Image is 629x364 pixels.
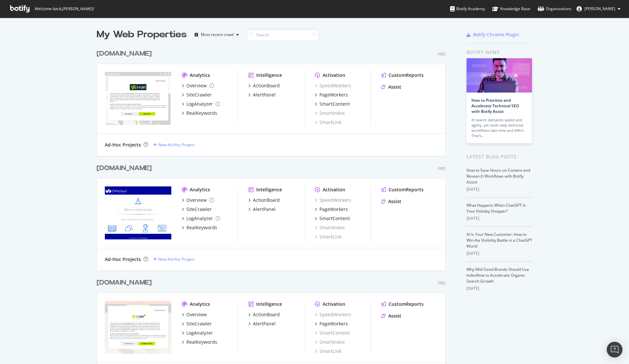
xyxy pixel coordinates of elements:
[182,110,217,116] a: RealKeywords
[105,72,171,125] img: i-run.es
[186,110,217,116] div: RealKeywords
[190,301,210,307] div: Analytics
[388,198,401,205] div: Assist
[467,286,532,291] div: [DATE]
[323,72,345,78] div: Activation
[467,31,519,38] a: Botify Chrome Plugin
[323,301,345,307] div: Activation
[253,311,280,318] div: ActionBoard
[467,216,532,221] div: [DATE]
[105,142,141,148] div: Ad-Hoc Projects
[315,321,348,327] a: PageWorkers
[97,49,154,59] a: [DOMAIN_NAME]
[186,311,207,318] div: Overview
[315,197,351,203] a: SpeedWorkers
[467,153,532,160] div: Latest Blog Posts
[467,202,526,214] a: What Happens When ChatGPT Is Your Holiday Shopper?
[182,82,214,89] a: Overview
[105,256,141,263] div: Ad-Hoc Projects
[315,101,350,107] a: SmartContent
[315,234,341,240] a: SmartLink
[190,72,210,78] div: Analytics
[323,186,345,193] div: Activation
[253,92,276,98] div: AlertPanel
[97,28,187,41] div: My Web Properties
[381,313,401,319] a: Assist
[105,186,171,239] img: i-run.at
[182,215,220,222] a: LogAnalyzer
[538,6,571,12] div: Organizations
[381,186,424,193] a: CustomReports
[381,84,401,90] a: Assist
[186,197,207,203] div: Overview
[186,92,212,98] div: SiteCrawler
[381,198,401,205] a: Assist
[256,301,282,307] div: Intelligence
[182,330,213,336] a: LogAnalyzer
[315,110,345,116] a: SmartIndex
[467,267,529,284] a: Why Mid-Sized Brands Should Use IndexNow to Accelerate Organic Search Growth
[438,166,446,171] div: Pro
[182,206,212,213] a: SiteCrawler
[253,206,276,213] div: AlertPanel
[381,301,424,307] a: CustomReports
[186,339,217,345] div: RealKeywords
[492,6,530,12] div: Knowledge Base
[473,31,519,38] div: Botify Chrome Plugin
[438,51,446,57] div: Pro
[315,224,345,231] div: SmartIndex
[388,84,401,90] div: Assist
[584,6,615,11] span: joanna duchesne
[315,206,348,213] a: PageWorkers
[389,72,424,78] div: CustomReports
[450,6,485,12] div: Botify Academy
[253,321,276,327] div: AlertPanel
[186,215,213,222] div: LogAnalyzer
[467,186,532,192] div: [DATE]
[315,82,351,89] div: SpeedWorkers
[34,6,94,11] span: Welcome back, [PERSON_NAME] !
[97,278,154,287] a: [DOMAIN_NAME]
[467,251,532,256] div: [DATE]
[182,92,212,98] a: SiteCrawler
[467,58,532,93] img: How to Prioritize and Accelerate Technical SEO with Botify Assist
[319,206,348,213] div: PageWorkers
[158,256,195,262] div: New Ad-Hoc Project
[253,82,280,89] div: ActionBoard
[182,311,207,318] a: Overview
[319,92,348,98] div: PageWorkers
[186,224,217,231] div: RealKeywords
[381,72,424,78] a: CustomReports
[467,232,532,249] a: AI Is Your New Customer: How to Win the Visibility Battle in a ChatGPT World
[315,92,348,98] a: PageWorkers
[256,186,282,193] div: Intelligence
[315,119,341,126] a: SmartLink
[182,321,212,327] a: SiteCrawler
[315,339,345,345] div: SmartIndex
[97,164,152,173] div: [DOMAIN_NAME]
[105,301,171,354] img: i-run.fr
[319,321,348,327] div: PageWorkers
[97,164,154,173] a: [DOMAIN_NAME]
[97,278,152,287] div: [DOMAIN_NAME]
[153,142,195,147] a: New Ad-Hoc Project
[182,197,214,203] a: Overview
[248,92,276,98] a: AlertPanel
[186,321,212,327] div: SiteCrawler
[315,348,341,355] div: SmartLink
[190,186,210,193] div: Analytics
[192,29,241,40] button: Most recent crawl
[319,101,350,107] div: SmartContent
[315,330,350,336] a: SmartContent
[467,49,532,56] div: Botify news
[186,82,207,89] div: Overview
[97,49,152,59] div: [DOMAIN_NAME]
[315,311,351,318] a: SpeedWorkers
[182,101,220,107] a: LogAnalyzer
[248,311,280,318] a: ActionBoard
